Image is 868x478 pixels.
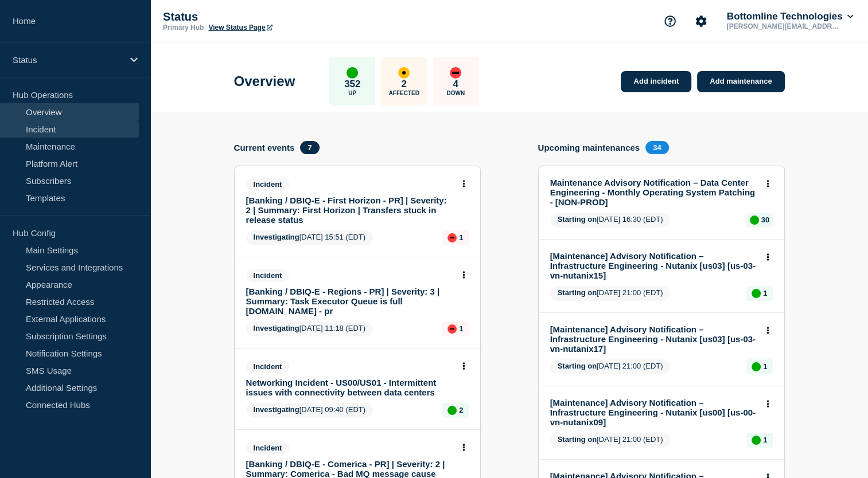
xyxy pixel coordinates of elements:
[163,23,204,32] p: Primary Hub
[550,359,671,374] span: [DATE] 21:00 (EDT)
[645,141,668,154] span: 34
[697,71,784,92] a: Add maintenance
[246,287,453,316] a: [Banking / DBIQ-E - Regions - PR] | Severity: 3 | Summary: Task Executor Queue is full [DOMAIN_NA...
[538,143,640,152] h4: Upcoming maintenances
[300,141,319,154] span: 7
[550,398,757,427] a: [Maintenance] Advisory Notification – Infrastructure Engineering - Nutanix [us00] [us-00-vn-nutan...
[347,67,358,79] div: up
[550,286,671,301] span: [DATE] 21:00 (EDT)
[558,362,597,370] span: Starting on
[752,362,761,371] div: up
[254,405,299,414] span: Investigating
[459,324,463,333] p: 1
[246,441,290,455] span: Incident
[725,11,855,22] button: Bottomline Technologies
[208,23,272,32] a: View Status Page
[402,79,407,90] p: 2
[246,230,373,245] span: [DATE] 15:51 (EDT)
[234,73,295,89] h1: Overview
[450,67,461,79] div: down
[459,233,463,242] p: 1
[246,322,373,336] span: [DATE] 11:18 (EDT)
[763,362,767,371] p: 1
[621,71,691,92] a: Add incident
[550,213,671,228] span: [DATE] 16:30 (EDT)
[254,233,299,241] span: Investigating
[550,324,757,354] a: [Maintenance] Advisory Notification – Infrastructure Engineering - Nutanix [us03] [us-03-vn-nutan...
[689,9,713,33] button: Account settings
[447,324,457,334] div: down
[558,435,597,444] span: Starting on
[246,195,453,225] a: [Banking / DBIQ-E - First Horizon - PR] | Severity: 2 | Summary: First Horizon | Transfers stuck ...
[446,90,465,96] p: Down
[254,324,299,332] span: Investigating
[447,233,457,242] div: down
[750,216,759,225] div: up
[558,215,597,224] span: Starting on
[13,55,123,65] p: Status
[459,406,463,414] p: 2
[447,406,457,415] div: up
[550,251,757,280] a: [Maintenance] Advisory Notification – Infrastructure Engineering - Nutanix [us03] [us-03-vn-nutan...
[453,79,458,90] p: 4
[752,436,761,445] div: up
[763,289,767,297] p: 1
[398,67,410,79] div: affected
[558,288,597,297] span: Starting on
[246,178,290,191] span: Incident
[761,216,769,224] p: 30
[658,9,682,33] button: Support
[752,289,761,298] div: up
[763,436,767,444] p: 1
[246,360,290,373] span: Incident
[163,10,392,23] p: Status
[550,178,757,207] a: Maintenance Advisory Notification – Data Center Engineering - Monthly Operating System Patching -...
[348,90,356,96] p: Up
[725,22,844,30] p: [PERSON_NAME][EMAIL_ADDRESS][DOMAIN_NAME]
[344,79,360,90] p: 352
[246,403,373,418] span: [DATE] 09:40 (EDT)
[246,269,290,282] span: Incident
[246,378,453,397] a: Networking Incident - US00/US01 - Intermittent issues with connectivity between data centers
[550,433,671,448] span: [DATE] 21:00 (EDT)
[389,90,419,96] p: Affected
[234,143,295,152] h4: Current events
